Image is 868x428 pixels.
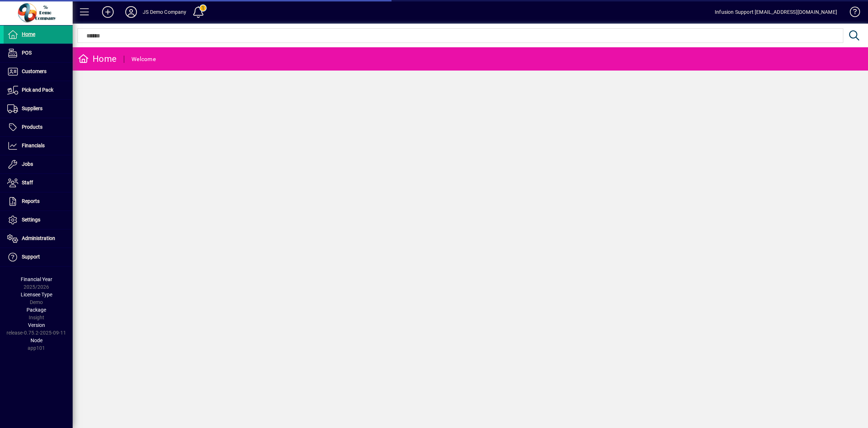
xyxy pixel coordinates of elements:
[22,68,46,74] span: Customers
[22,105,42,111] span: Suppliers
[96,5,119,19] button: Add
[27,307,46,313] span: Package
[4,137,73,155] a: Financials
[4,44,73,62] a: POS
[4,174,73,192] a: Staff
[119,5,143,19] button: Profile
[22,254,40,260] span: Support
[22,161,33,167] span: Jobs
[4,118,73,136] a: Products
[22,143,45,148] span: Financials
[28,322,45,328] span: Version
[31,337,42,343] span: Node
[4,229,73,248] a: Administration
[22,217,40,223] span: Settings
[844,1,859,25] a: Knowledge Base
[4,211,73,229] a: Settings
[715,6,837,18] div: Infusion Support [EMAIL_ADDRESS][DOMAIN_NAME]
[4,192,73,211] a: Reports
[21,292,52,297] span: Licensee Type
[22,235,55,241] span: Administration
[143,6,187,18] div: JS Demo Company
[4,248,73,266] a: Support
[22,198,40,204] span: Reports
[22,180,33,185] span: Staff
[4,100,73,118] a: Suppliers
[131,53,156,65] div: Welcome
[22,124,42,130] span: Products
[4,81,73,99] a: Pick and Pack
[22,87,53,93] span: Pick and Pack
[22,31,35,37] span: Home
[4,63,73,81] a: Customers
[22,50,32,56] span: POS
[21,276,52,282] span: Financial Year
[78,53,117,65] div: Home
[4,155,73,173] a: Jobs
